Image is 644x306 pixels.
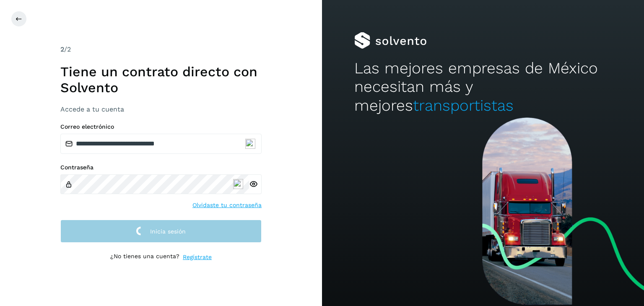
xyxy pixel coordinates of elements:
a: Olvidaste tu contraseña [192,201,262,210]
button: Inicia sesión [60,220,262,243]
h1: Tiene un contrato directo con Solvento [60,64,262,96]
h3: Accede a tu cuenta [60,105,262,113]
label: Correo electrónico [60,123,262,130]
label: Contraseña [60,164,262,171]
a: Regístrate [183,253,212,262]
img: npw-badge-icon-locked.svg [233,179,243,189]
div: /2 [60,44,262,54]
span: Inicia sesión [150,228,186,234]
img: npw-badge-icon-locked.svg [245,139,255,149]
span: 2 [60,45,64,53]
p: ¿No tienes una cuenta? [110,253,179,262]
h2: Las mejores empresas de México necesitan más y mejores [354,59,612,115]
span: transportistas [413,96,514,114]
